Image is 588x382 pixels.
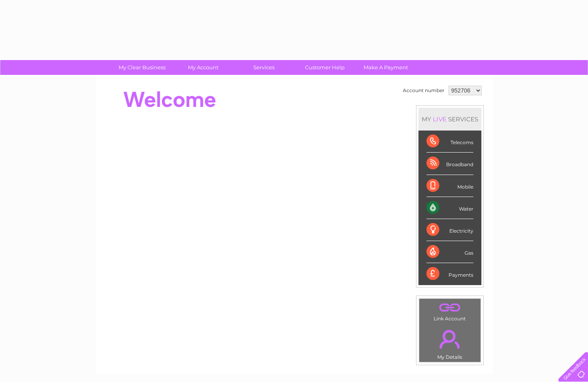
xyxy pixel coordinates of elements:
div: Water [426,197,473,219]
div: Payments [426,263,473,285]
a: Customer Help [292,60,358,75]
div: Mobile [426,175,473,197]
div: Telecoms [426,131,473,153]
a: Make A Payment [353,60,419,75]
div: Electricity [426,219,473,241]
div: Gas [426,241,473,263]
a: . [421,325,479,353]
div: MY SERVICES [418,108,481,131]
a: Services [231,60,297,75]
a: My Account [170,60,236,75]
td: Account number [401,84,447,97]
div: Broadband [426,153,473,175]
a: . [421,301,479,315]
a: My Clear Business [109,60,175,75]
td: My Details [419,323,481,362]
td: Link Account [419,298,481,324]
div: LIVE [431,115,448,123]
